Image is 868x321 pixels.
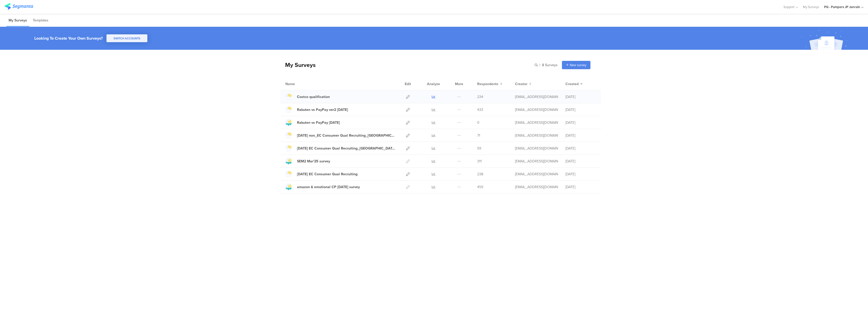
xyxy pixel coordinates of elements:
div: saito.s.2@pg.com [515,120,558,125]
span: 433 [477,107,483,112]
span: Support [783,5,795,9]
span: Respondents [477,81,498,87]
span: 459 [477,184,483,190]
a: SEM2 Mar'25 survey [285,158,330,164]
button: Creator [515,81,531,87]
div: saito.s.2@pg.com [515,133,558,138]
span: 59 [477,146,481,151]
a: Costco qualification [285,93,330,100]
img: create_account_image.svg [800,28,852,51]
div: [DATE] [565,120,596,125]
div: May'25 EC Consumer Qual Recruiting_Harada-san created [297,146,395,151]
div: [DATE] [565,94,596,100]
div: May'25 non_EC Consumer Qual Recruiting_Harada-san created [297,133,395,138]
div: PG - Pampers JP Janrain [824,5,860,9]
span: 234 [477,94,483,100]
span: Creator [515,81,527,87]
div: Rakuten vs PayPay Aug25 [297,120,340,125]
div: Edit [402,78,413,90]
span: New survey [570,63,586,67]
div: saito.s.2@pg.com [515,107,558,112]
button: Created [565,81,583,87]
div: [DATE] [565,159,596,164]
div: [DATE] [565,107,596,112]
div: My Surveys [280,61,316,69]
div: amazon & emotional CP Feb'25 survey [297,184,360,190]
span: SWITCH ACCOUNTS [114,36,140,40]
span: Created [565,81,579,87]
div: Rakuten vs PayPay ver2 Aug25 [297,107,348,112]
span: 238 [477,171,483,177]
a: [DATE] EC Consumer Qual Recruiting [285,171,358,177]
div: May'25 EC Consumer Qual Recruiting [297,171,358,177]
div: SEM2 Mar'25 survey [297,159,330,164]
div: Name [285,81,316,87]
span: 0 [477,120,479,125]
div: [DATE] [565,146,596,151]
img: segmanta logo [5,3,33,10]
span: 8 Surveys [542,62,558,68]
span: 311 [477,159,482,164]
div: saito.s.2@pg.com [515,146,558,151]
span: 71 [477,133,480,138]
div: [DATE] [565,133,596,138]
div: Costco qualification [297,94,330,100]
div: [DATE] [565,184,596,190]
div: saito.s.2@pg.com [515,184,558,190]
a: Rakuten vs PayPay ver2 [DATE] [285,106,348,113]
li: My Surveys [6,15,29,27]
button: SWITCH ACCOUNTS [106,34,147,42]
li: Templates [31,15,51,27]
span: | [539,62,541,68]
a: Rakuten vs PayPay [DATE] [285,119,340,126]
div: saito.s.2@pg.com [515,94,558,100]
div: shibato.d@pg.com [515,171,558,177]
div: Looking To Create Your Own Surveys? [34,35,103,41]
button: Respondents [477,81,502,87]
div: [DATE] [565,171,596,177]
div: saito.s.2@pg.com [515,159,558,164]
a: [DATE] EC Consumer Qual Recruiting_[GEOGRAPHIC_DATA]san created [285,145,395,152]
a: amazon & emotional CP [DATE] survey [285,184,360,190]
div: Analyze [426,78,441,90]
a: [DATE] non_EC Consumer Qual Recruiting_[GEOGRAPHIC_DATA]san created [285,132,395,139]
div: More [454,78,465,90]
